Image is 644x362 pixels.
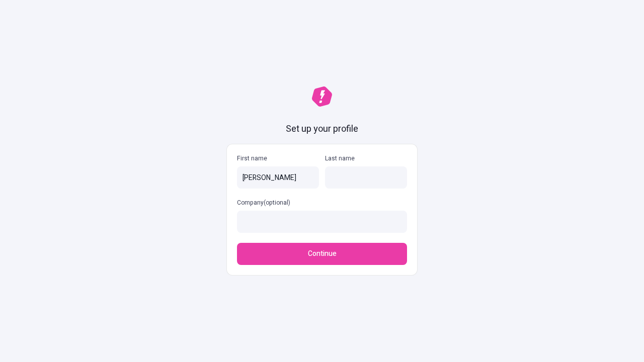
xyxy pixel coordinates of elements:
[325,154,407,162] p: Last name
[237,154,319,162] p: First name
[264,198,290,207] span: (optional)
[237,166,319,189] input: First name
[286,123,358,136] h1: Set up your profile
[237,243,407,265] button: Continue
[325,166,407,189] input: Last name
[237,211,407,233] input: Company(optional)
[308,248,337,259] span: Continue
[237,199,407,207] p: Company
